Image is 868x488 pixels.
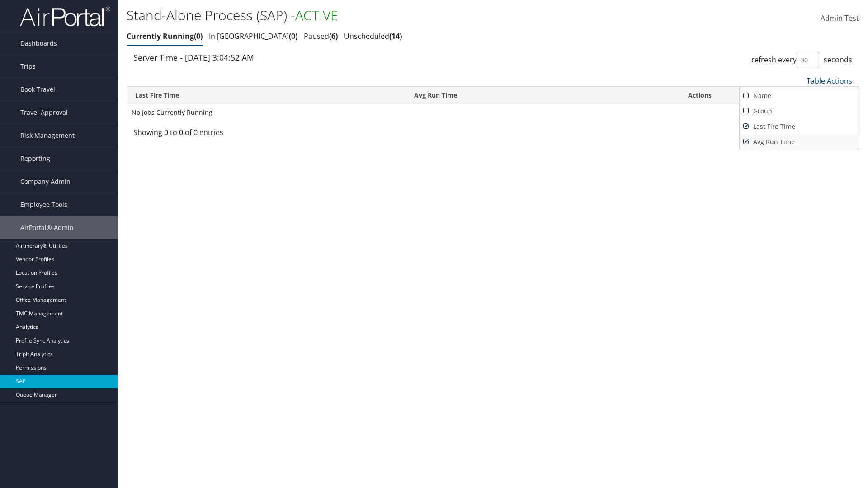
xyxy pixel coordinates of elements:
[740,88,859,103] a: Name
[20,6,110,27] img: airportal-logo.png
[20,55,36,78] span: Trips
[20,216,74,239] span: AirPortal® Admin
[740,103,859,119] a: Group
[740,134,859,150] a: Avg Run Time
[20,78,55,101] span: Book Travel
[20,124,75,147] span: Risk Management
[740,119,859,134] a: Last Fire Time
[740,87,859,103] a: Suspend/Resume SAP
[20,147,50,170] span: Reporting
[20,32,57,55] span: Dashboards
[20,193,67,216] span: Employee Tools
[20,101,68,124] span: Travel Approval
[20,170,71,193] span: Company Admin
